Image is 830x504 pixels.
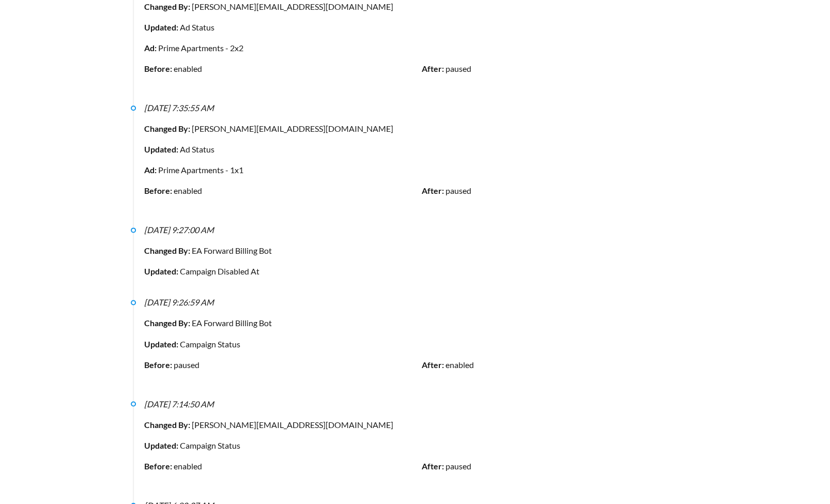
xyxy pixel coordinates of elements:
div: Campaign Disabled At [144,265,699,278]
strong: Before: [144,359,174,369]
strong: Changed By: [144,2,192,11]
div: EA Forward Billing Bot [144,317,699,329]
div: Campaign Status [144,439,699,451]
strong: Updated: [144,144,180,154]
div: enabled [144,63,422,75]
div: Campaign Status [144,338,699,350]
strong: Ad: [144,165,158,175]
a: Prime Apartments - 2x2 [158,43,243,53]
div: enabled [422,358,699,371]
strong: Updated: [144,266,180,276]
strong: After: [422,461,445,470]
i: [DATE] 9:27:00 AM [144,225,214,235]
i: [DATE] 7:14:50 AM [144,399,214,408]
strong: After: [422,64,445,73]
div: enabled [144,185,422,197]
i: [DATE] 7:35:55 AM [144,103,214,113]
div: paused [422,460,699,472]
strong: Changed By: [144,124,192,133]
strong: Ad: [144,43,158,53]
strong: Updated: [144,339,180,348]
div: Ad Status [144,143,699,156]
strong: After: [422,359,445,369]
div: [PERSON_NAME][EMAIL_ADDRESS][DOMAIN_NAME] [144,1,699,13]
strong: Before: [144,461,174,470]
strong: After: [422,186,445,195]
i: [DATE] 9:26:59 AM [144,297,214,307]
strong: Before: [144,186,174,195]
strong: Updated: [144,440,180,450]
div: [PERSON_NAME][EMAIL_ADDRESS][DOMAIN_NAME] [144,123,699,135]
div: paused [422,185,699,197]
strong: Changed By: [144,419,192,429]
div: enabled [144,460,422,472]
div: [PERSON_NAME][EMAIL_ADDRESS][DOMAIN_NAME] [144,418,699,431]
strong: Before: [144,64,174,73]
div: Ad Status [144,21,699,34]
strong: Updated: [144,22,180,32]
a: Prime Apartments - 1x1 [158,165,243,175]
div: paused [144,358,422,371]
strong: Changed By: [144,318,192,328]
div: paused [422,63,699,75]
strong: Changed By: [144,246,192,255]
div: EA Forward Billing Bot [144,245,699,257]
